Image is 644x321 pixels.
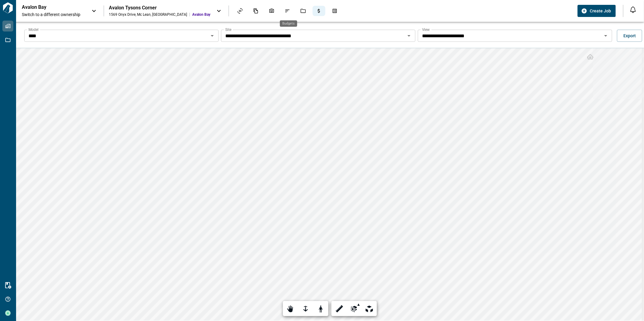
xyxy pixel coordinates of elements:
[280,20,297,27] div: Budgets
[297,6,310,16] div: Jobs
[313,6,325,16] div: Budgets
[29,27,39,32] label: Model
[617,30,642,42] button: Export
[422,27,430,32] label: View
[109,5,210,11] div: Avalon Tysons Corner
[225,27,231,32] label: Site
[328,6,341,16] div: Takeoff Center
[208,31,216,40] button: Open
[22,12,86,18] span: Switch to a different ownership
[623,33,636,39] span: Export
[109,12,187,17] div: 1569 Onyx Drive , Mc Lean , [GEOGRAPHIC_DATA]
[281,6,294,16] div: Issues & Info
[405,31,413,40] button: Open
[250,6,262,16] div: Documents
[192,12,210,17] span: Avalon Bay
[602,31,610,40] button: Open
[234,6,247,16] div: Asset View
[578,5,616,17] button: Create Job
[265,6,278,16] div: Photos
[590,8,611,14] span: Create Job
[628,5,638,15] button: Open notification feed
[22,4,76,10] p: Avalon Bay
